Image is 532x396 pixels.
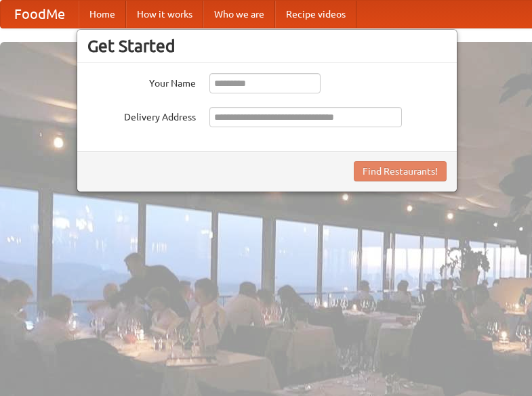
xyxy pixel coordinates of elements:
[203,1,275,28] a: Who we are
[87,36,447,56] h3: Get Started
[126,1,203,28] a: How it works
[1,1,79,28] a: FoodMe
[354,161,447,181] button: Find Restaurants!
[87,107,196,124] label: Delivery Address
[79,1,126,28] a: Home
[275,1,356,28] a: Recipe videos
[87,73,196,90] label: Your Name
